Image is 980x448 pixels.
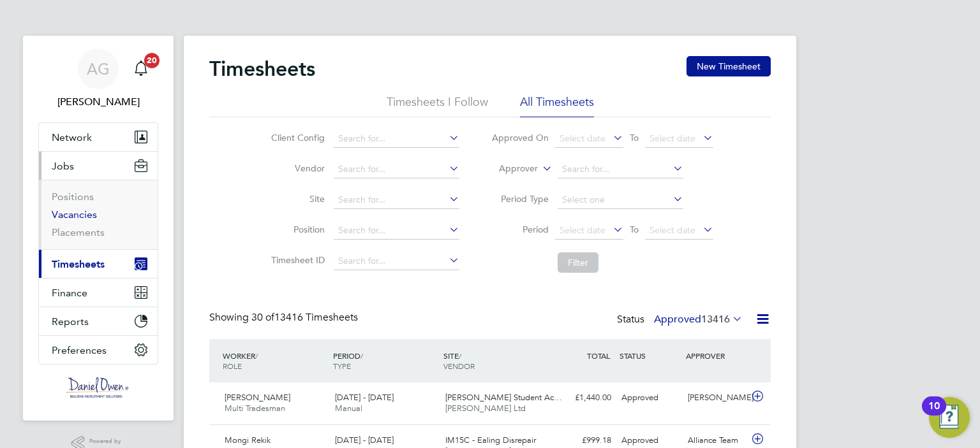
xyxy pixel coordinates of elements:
[225,403,285,414] span: Multi Tradesman
[23,36,174,421] nav: Main navigation
[650,224,695,236] span: Select date
[251,311,358,324] span: 13416 Timesheets
[520,94,594,117] li: All Timesheets
[209,311,360,324] div: Showing
[52,208,97,220] a: Vacancies
[928,406,940,423] div: 10
[616,387,683,408] div: Approved
[333,361,351,371] span: TYPE
[387,94,488,117] li: Timesheets I Follow
[38,94,158,110] span: Amy Garcia
[480,163,538,175] label: Approver
[52,226,105,238] a: Placements
[654,313,743,326] label: Approved
[267,163,325,174] label: Vendor
[225,392,290,403] span: [PERSON_NAME]
[330,344,440,377] div: PERIOD
[616,344,683,367] div: STATUS
[267,224,325,235] label: Position
[38,377,158,398] a: Go to home page
[334,161,459,178] input: Search for...
[223,361,242,371] span: ROLE
[39,123,158,151] button: Network
[443,361,475,371] span: VENDOR
[39,336,158,364] button: Preferences
[52,191,94,203] a: Positions
[52,344,107,356] span: Preferences
[445,392,562,403] span: [PERSON_NAME] Student Ac…
[39,307,158,335] button: Reports
[550,387,616,408] div: £1,440.00
[334,222,459,240] input: Search for...
[445,435,536,445] span: IM15C - Ealing Disrepair
[39,250,158,278] button: Timesheets
[491,193,549,205] label: Period Type
[558,191,683,209] input: Select one
[617,311,745,329] div: Status
[335,435,394,445] span: [DATE] - [DATE]
[251,311,274,324] span: 30 of
[626,221,642,238] span: To
[39,180,158,249] div: Jobs
[52,287,87,299] span: Finance
[38,48,158,110] a: AG[PERSON_NAME]
[39,152,158,180] button: Jobs
[560,224,605,236] span: Select date
[360,350,363,361] span: /
[39,278,158,307] button: Finance
[219,344,330,377] div: WORKER
[558,161,683,178] input: Search for...
[491,224,549,235] label: Period
[650,133,695,144] span: Select date
[267,132,325,143] label: Client Config
[255,350,258,361] span: /
[209,56,315,82] h2: Timesheets
[335,392,394,403] span: [DATE] - [DATE]
[626,129,642,146] span: To
[89,436,125,447] span: Powered by
[267,254,325,266] label: Timesheet ID
[225,435,271,445] span: Mongi Rekik
[335,403,362,414] span: Manual
[66,377,130,398] img: danielowen-logo-retina.png
[334,191,459,209] input: Search for...
[87,61,110,77] span: AG
[440,344,551,377] div: SITE
[445,403,526,414] span: [PERSON_NAME] Ltd
[560,133,605,144] span: Select date
[929,397,970,438] button: Open Resource Center, 10 new notifications
[52,258,105,270] span: Timesheets
[587,350,610,361] span: TOTAL
[52,160,74,172] span: Jobs
[687,56,771,76] button: New Timesheet
[334,130,459,148] input: Search for...
[334,252,459,270] input: Search for...
[683,344,749,367] div: APPROVER
[52,131,92,143] span: Network
[267,193,325,205] label: Site
[558,252,598,273] button: Filter
[459,350,461,361] span: /
[144,53,160,68] span: 20
[52,315,89,328] span: Reports
[128,48,154,89] a: 20
[701,313,730,326] span: 13416
[491,132,549,143] label: Approved On
[683,387,749,408] div: [PERSON_NAME]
